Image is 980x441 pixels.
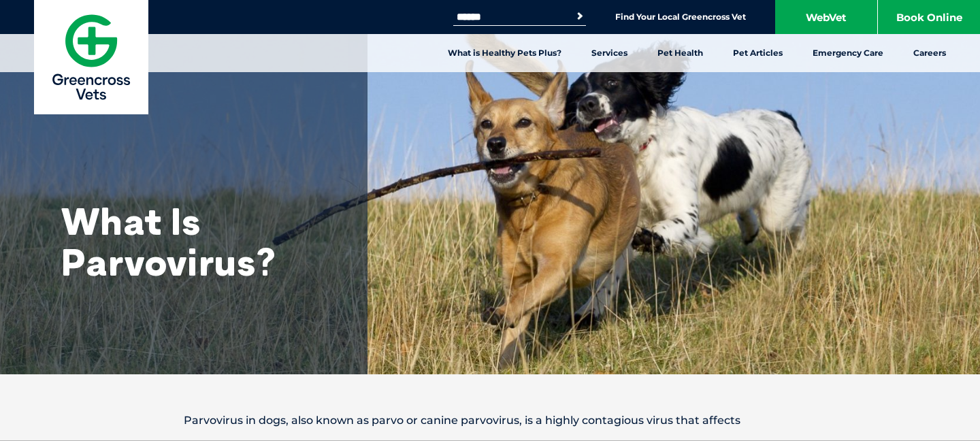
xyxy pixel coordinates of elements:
a: Pet Articles [718,34,798,72]
a: What is Healthy Pets Plus? [433,34,576,72]
a: Careers [898,34,961,72]
a: Pet Health [642,34,718,72]
a: Emergency Care [798,34,898,72]
a: Services [576,34,642,72]
button: Search [573,10,587,23]
h1: What Is Parvovirus? [61,201,333,282]
a: Find Your Local Greencross Vet [615,12,746,22]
